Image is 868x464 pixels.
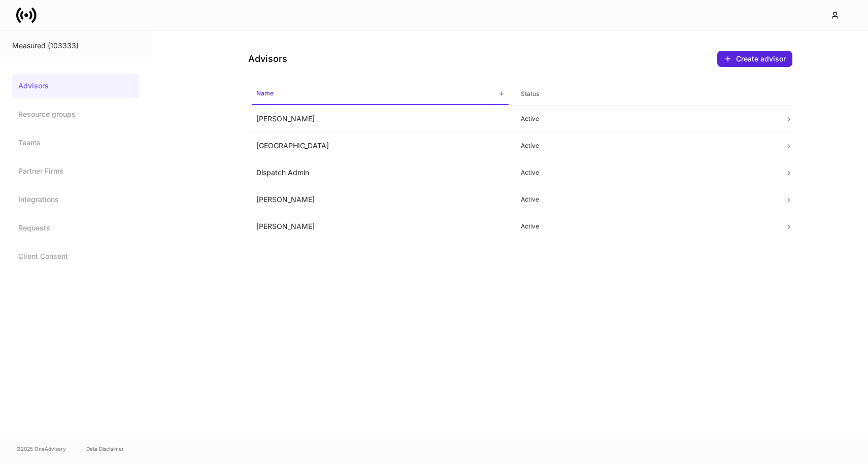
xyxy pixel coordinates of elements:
[12,41,140,51] div: Measured (103333)
[717,51,792,67] button: Create advisor
[12,159,140,183] a: Partner Firms
[521,89,539,98] h6: Status
[12,187,140,212] a: Integrations
[252,83,509,105] span: Name
[16,445,66,453] span: © 2025 OneAdvisory
[12,216,140,240] a: Requests
[521,169,769,177] p: Active
[12,102,140,126] a: Resource groups
[12,130,140,155] a: Teams
[248,186,513,213] td: [PERSON_NAME]
[248,213,513,240] td: [PERSON_NAME]
[248,159,513,186] td: Dispatch Admin
[248,106,513,132] td: [PERSON_NAME]
[86,445,124,453] a: Data Disclaimer
[724,55,786,63] div: Create advisor
[521,222,769,230] p: Active
[521,115,769,123] p: Active
[12,74,140,98] a: Advisors
[521,142,769,150] p: Active
[12,244,140,269] a: Client Consent
[521,195,769,204] p: Active
[248,53,287,65] h4: Advisors
[517,84,773,105] span: Status
[256,88,274,98] h6: Name
[248,132,513,159] td: [GEOGRAPHIC_DATA]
